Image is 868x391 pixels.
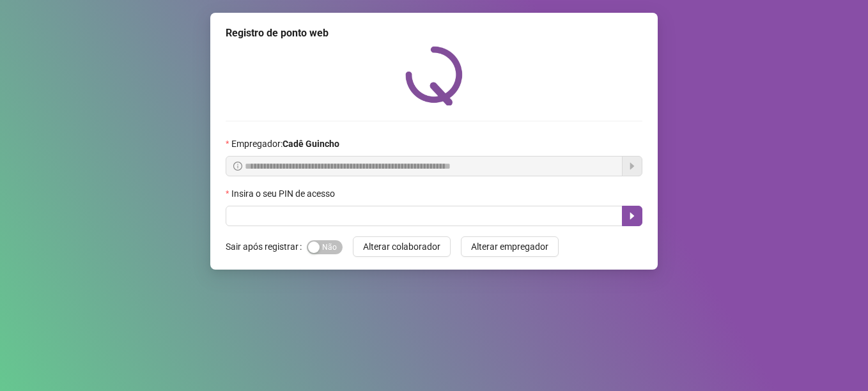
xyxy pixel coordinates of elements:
[231,137,339,151] span: Empregador :
[233,162,242,171] span: info-circle
[353,236,451,257] button: Alterar colaborador
[627,211,637,221] span: caret-right
[471,240,548,254] span: Alterar empregador
[226,187,343,201] label: Insira o seu PIN de acesso
[226,26,642,41] div: Registro de ponto web
[226,236,307,257] label: Sair após registrar
[283,139,339,149] strong: Cadê Guincho
[461,236,559,257] button: Alterar empregador
[405,46,463,105] img: QRPoint
[363,240,440,254] span: Alterar colaborador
